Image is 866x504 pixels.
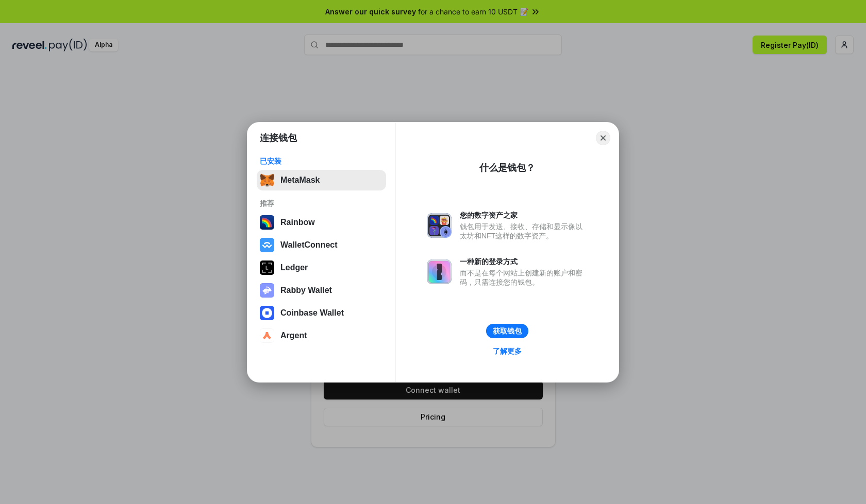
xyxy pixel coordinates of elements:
[493,326,522,336] div: 获取钱包
[257,325,386,346] button: Argent
[260,199,383,208] div: 推荐
[257,235,386,255] button: WalletConnect
[460,211,588,220] div: 您的数字资产之家
[487,344,528,358] a: 了解更多
[280,218,315,227] div: Rainbow
[280,176,320,185] div: MetaMask
[260,238,274,252] img: svg+xml,%3Csvg%20width%3D%2228%22%20height%3D%2228%22%20viewBox%3D%220%200%2028%2028%22%20fill%3D...
[486,324,528,338] button: 获取钱包
[460,257,588,266] div: 一种新的登录方式
[596,131,610,145] button: Close
[260,157,383,166] div: 已安装
[280,286,332,295] div: Rabby Wallet
[257,257,386,278] button: Ledger
[260,173,274,187] img: svg+xml,%3Csvg%20fill%3D%22none%22%20height%3D%2233%22%20viewBox%3D%220%200%2035%2033%22%20width%...
[260,306,274,320] img: svg+xml,%3Csvg%20width%3D%2228%22%20height%3D%2228%22%20viewBox%3D%220%200%2028%2028%22%20fill%3D...
[493,346,522,356] div: 了解更多
[260,260,274,275] img: svg+xml,%3Csvg%20xmlns%3D%22http%3A%2F%2Fwww.w3.org%2F2000%2Fsvg%22%20width%3D%2228%22%20height%3...
[257,280,386,301] button: Rabby Wallet
[427,213,452,238] img: svg+xml,%3Csvg%20xmlns%3D%22http%3A%2F%2Fwww.w3.org%2F2000%2Fsvg%22%20fill%3D%22none%22%20viewBox...
[257,170,386,190] button: MetaMask
[257,212,386,233] button: Rainbow
[260,283,274,298] img: svg+xml,%3Csvg%20xmlns%3D%22http%3A%2F%2Fwww.w3.org%2F2000%2Fsvg%22%20fill%3D%22none%22%20viewBox...
[257,303,386,323] button: Coinbase Wallet
[280,331,307,340] div: Argent
[427,259,452,284] img: svg+xml,%3Csvg%20xmlns%3D%22http%3A%2F%2Fwww.w3.org%2F2000%2Fsvg%22%20fill%3D%22none%22%20viewBox...
[280,308,344,318] div: Coinbase Wallet
[260,215,274,230] img: svg+xml,%3Csvg%20width%3D%22120%22%20height%3D%22120%22%20viewBox%3D%220%200%20120%20120%22%20fil...
[479,162,535,174] div: 什么是钱包？
[460,268,588,287] div: 而不是在每个网站上创建新的账户和密码，只需连接您的钱包。
[280,263,308,272] div: Ledger
[460,222,588,240] div: 钱包用于发送、接收、存储和显示像以太坊和NFT这样的数字资产。
[280,240,338,250] div: WalletConnect
[260,328,274,343] img: svg+xml,%3Csvg%20width%3D%2228%22%20height%3D%2228%22%20viewBox%3D%220%200%2028%2028%22%20fill%3D...
[260,132,297,144] h1: 连接钱包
